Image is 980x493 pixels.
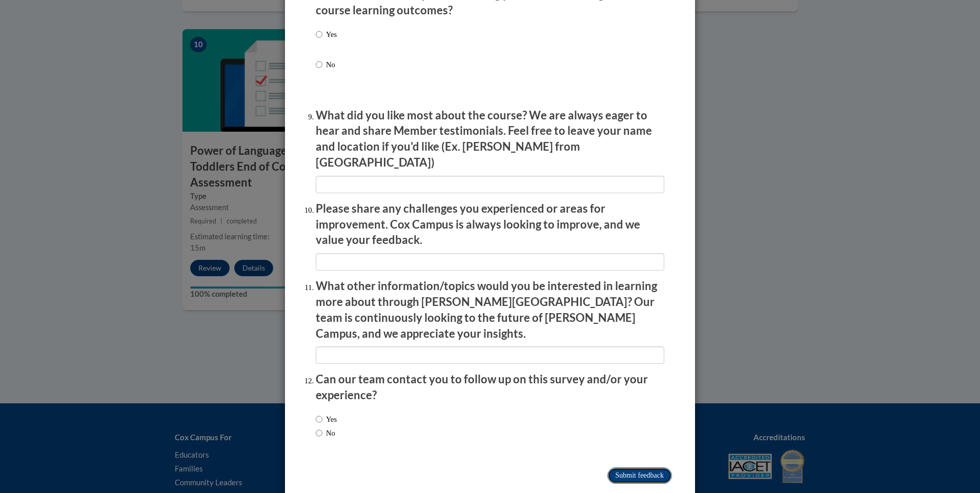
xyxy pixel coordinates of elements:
[316,414,322,425] input: Yes
[326,29,337,40] p: Yes
[316,427,335,439] label: No
[316,414,337,425] label: Yes
[326,59,337,70] p: No
[316,278,664,341] p: What other information/topics would you be interested in learning more about through [PERSON_NAME...
[316,201,664,248] p: Please share any challenges you experienced or areas for improvement. Cox Campus is always lookin...
[316,372,664,403] p: Can our team contact you to follow up on this survey and/or your experience?
[316,427,322,439] input: No
[607,467,672,484] input: Submit feedback
[316,108,664,171] p: What did you like most about the course? We are always eager to hear and share Member testimonial...
[316,29,322,40] input: Yes
[316,59,322,70] input: No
